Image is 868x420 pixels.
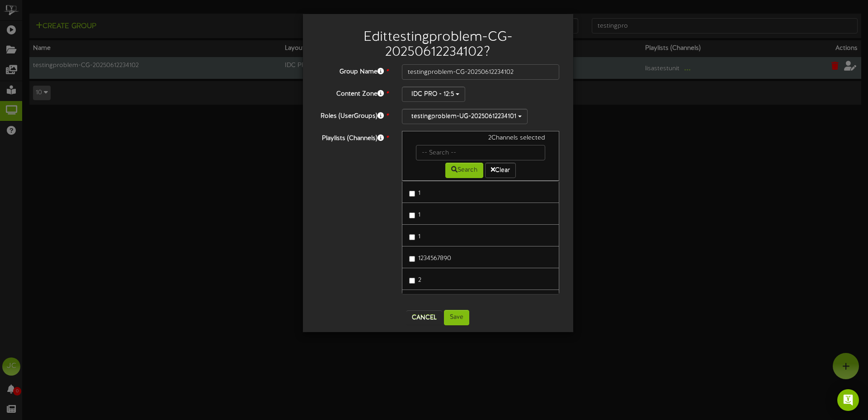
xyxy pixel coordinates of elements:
input: 1 [409,212,415,218]
div: Open Intercom Messenger [837,389,859,411]
input: Channel Group Name [402,64,560,80]
label: Content Zone [310,87,395,99]
label: 1234567890 [409,251,451,263]
label: 2 [409,273,421,285]
input: 2 [409,278,415,284]
button: Save [444,310,469,325]
button: Cancel [406,310,442,325]
h2: Edit testingproblem-CG-20250612234102 ? [316,30,560,60]
label: Playlists (Channels) [310,131,395,143]
label: Roles (UserGroups) [310,109,395,121]
label: 1 [409,186,420,198]
input: -- Search -- [416,145,546,160]
label: 1 [409,208,420,220]
input: 1 [409,234,415,240]
button: Search [445,163,483,178]
button: IDC PRO - 12:5 [402,87,465,102]
div: 2 Channels selected [409,134,552,145]
label: Group Name [310,64,395,77]
button: Clear [485,163,516,178]
input: 1234567890 [409,256,415,262]
label: 1 [409,229,420,241]
button: testingproblem-UG-20250612234101 [402,109,528,124]
input: 1 [409,191,415,197]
